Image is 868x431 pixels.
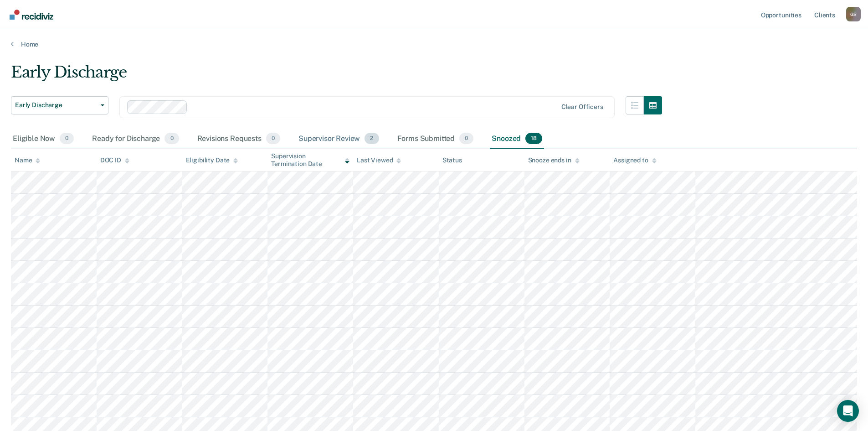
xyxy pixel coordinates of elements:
div: Last Viewed [357,156,401,164]
span: 2 [365,133,379,145]
div: Status [442,156,462,164]
button: Early Discharge [11,96,108,114]
div: Open Intercom Messenger [837,400,859,422]
button: Profile dropdown button [846,7,861,21]
div: Snooze ends in [528,156,580,164]
span: 0 [164,133,179,145]
div: Eligibility Date [186,156,238,164]
div: Supervisor Review2 [297,129,381,149]
div: Revisions Requests0 [195,129,282,149]
div: Early Discharge [11,63,662,89]
div: Forms Submitted0 [395,129,476,149]
span: 0 [60,133,74,145]
span: 18 [525,133,542,145]
img: Recidiviz [10,10,53,20]
div: Name [15,156,40,164]
span: 0 [266,133,280,145]
div: Supervision Termination Date [271,152,349,168]
div: G S [846,7,861,21]
div: Assigned to [613,156,656,164]
div: Clear officers [561,103,603,111]
div: Eligible Now0 [11,129,76,149]
span: 0 [459,133,473,145]
div: Ready for Discharge0 [90,129,180,149]
span: Early Discharge [15,101,97,109]
a: Home [11,40,857,48]
div: Snoozed18 [490,129,544,149]
div: DOC ID [100,156,129,164]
